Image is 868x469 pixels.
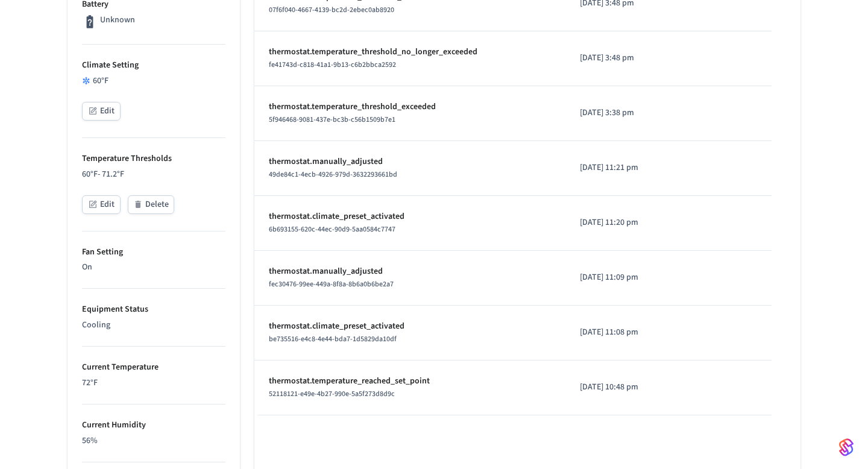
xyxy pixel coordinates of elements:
p: Fan Setting [82,246,225,259]
span: 5f946468-9081-437e-bc3b-c56b1509b7e1 [269,115,395,125]
span: 52118121-e49e-4b27-990e-5a5f273d8d9c [269,389,395,399]
span: be735516-e4c8-4e44-bda7-1d5829da10df [269,334,397,344]
p: Equipment Status [82,303,225,316]
div: 60 °F [82,75,225,87]
span: fe41743d-c818-41a1-9b13-c6b2bbca2592 [269,60,396,70]
p: [DATE] 11:21 pm [580,162,665,174]
p: [DATE] 11:09 pm [580,271,665,284]
p: thermostat.temperature_threshold_exceeded [269,101,551,113]
p: 60 °F - 71.2 °F [82,168,225,181]
p: 72 °F [82,377,225,389]
p: Unknown [100,14,135,27]
p: [DATE] 3:38 pm [580,107,665,119]
span: 6b693155-620c-44ec-90d9-5aa0584c7747 [269,224,395,234]
img: SeamLogoGradient.69752ec5.svg [839,438,854,457]
p: Current Humidity [82,419,225,432]
p: On [82,261,225,274]
span: fec30476-99ee-449a-8f8a-8b6a0b6be2a7 [269,279,394,289]
p: Temperature Thresholds [82,153,225,165]
p: 56% [82,435,225,447]
p: thermostat.climate_preset_activated [269,210,551,223]
button: Delete [128,195,174,214]
span: 49de84c1-4ecb-4926-979d-3632293661bd [269,169,397,180]
p: thermostat.manually_adjusted [269,265,551,278]
button: Edit [82,102,121,121]
p: [DATE] 11:20 pm [580,216,665,229]
p: Climate Setting [82,59,225,72]
p: [DATE] 10:48 pm [580,381,665,394]
button: Edit [82,195,121,214]
p: [DATE] 11:08 pm [580,326,665,339]
p: thermostat.temperature_threshold_no_longer_exceeded [269,46,551,58]
p: Current Temperature [82,361,225,374]
p: [DATE] 3:48 pm [580,52,665,65]
span: 07f6f040-4667-4139-bc2d-2ebec0ab8920 [269,5,394,15]
p: thermostat.climate_preset_activated [269,320,551,333]
p: thermostat.manually_adjusted [269,156,551,168]
p: Cooling [82,319,225,332]
p: thermostat.temperature_reached_set_point [269,375,551,388]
